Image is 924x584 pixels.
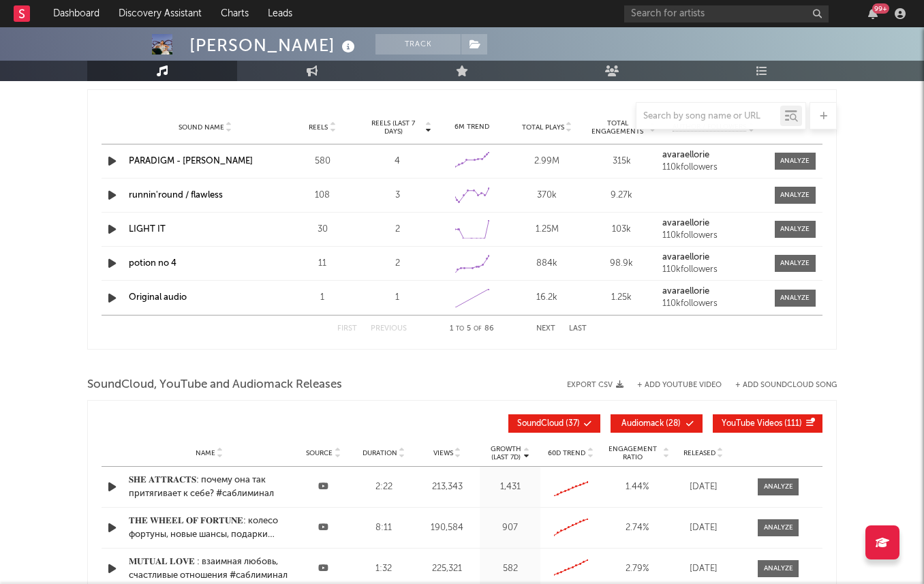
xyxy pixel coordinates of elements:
[363,449,397,457] span: Duration
[624,5,829,22] input: Search for artists
[306,449,333,457] span: Source
[636,111,780,122] input: Search by song name or URL
[363,155,431,168] div: 4
[536,325,555,333] button: Next
[513,155,581,168] div: 2.99M
[588,257,656,271] div: 98.9k
[363,291,431,305] div: 1
[662,253,709,262] strong: avaraellorie
[569,325,587,333] button: Last
[548,449,585,457] span: 60D Trend
[288,155,356,168] div: 580
[722,382,837,389] button: + Add SoundCloud Song
[604,445,661,461] span: Engagement Ratio
[129,555,290,582] a: 𝐌𝐔𝐓𝐔𝐀𝐋 𝐋𝐎𝐕𝐄 : взаимная любовь, счастливые отношения #саблиминал
[662,299,765,309] div: 110k followers
[662,253,765,262] a: avaraellorie
[567,381,623,389] button: Export CSV
[418,480,477,494] div: 213,343
[491,445,521,453] p: Growth
[872,3,889,14] div: 99 +
[676,480,730,494] div: [DATE]
[623,382,722,389] div: + Add YouTube Video
[483,480,537,494] div: 1,431
[129,157,253,166] a: PARADIGM - [PERSON_NAME]
[87,377,342,393] span: SoundCloud, YouTube and Audiomack Releases
[456,326,464,332] span: to
[604,480,669,494] div: 1.44 %
[363,223,431,236] div: 2
[662,287,765,296] a: avaraellorie
[337,325,357,333] button: First
[288,223,356,236] div: 30
[434,321,509,337] div: 1 5 86
[662,231,765,241] div: 110k followers
[588,189,656,202] div: 9.27k
[418,562,477,576] div: 225,321
[129,225,166,234] a: LIGHT IT
[662,287,709,296] strong: avaraellorie
[357,562,411,576] div: 1:32
[433,449,453,457] span: Views
[637,382,722,389] button: + Add YouTube Video
[722,420,802,428] span: ( 111 )
[129,191,223,200] a: runnin'round / flawless
[662,163,765,172] div: 110k followers
[513,291,581,305] div: 16.2k
[588,223,656,236] div: 103k
[621,420,664,428] span: Audiomack
[418,521,477,535] div: 190,584
[357,480,411,494] div: 2:22
[588,291,656,305] div: 1.25k
[662,151,765,160] a: avaraellorie
[129,514,290,541] a: 𝐓𝐇𝐄 𝐖𝐇𝐄𝐄𝐋 𝐎𝐅 𝐅𝐎𝐑𝐓𝐔𝐍𝐄: колесо фортуны, новые шансы, подарки судьбы #саблиминал #subliminal
[662,265,765,275] div: 110k followers
[474,326,482,332] span: of
[676,562,730,576] div: [DATE]
[513,223,581,236] div: 1.25M
[662,219,709,228] strong: avaraellorie
[363,189,431,202] div: 3
[662,151,709,159] strong: avaraellorie
[129,293,187,302] a: Original audio
[588,155,656,168] div: 315k
[189,34,358,57] div: [PERSON_NAME]
[508,414,600,433] button: SoundCloud(37)
[735,382,837,389] button: + Add SoundCloud Song
[683,449,715,457] span: Released
[357,521,411,535] div: 8:11
[491,453,521,461] p: (Last 7d)
[196,449,215,457] span: Name
[604,562,669,576] div: 2.79 %
[722,420,782,428] span: YouTube Videos
[513,189,581,202] div: 370k
[611,414,703,433] button: Audiomack(28)
[363,257,431,271] div: 2
[517,420,564,428] span: SoundCloud
[662,219,765,228] a: avaraellorie
[375,34,461,55] button: Track
[288,291,356,305] div: 1
[371,325,407,333] button: Previous
[288,189,356,202] div: 108
[517,420,580,428] span: ( 37 )
[288,257,356,271] div: 11
[483,521,537,535] div: 907
[676,521,730,535] div: [DATE]
[619,420,682,428] span: ( 28 )
[604,521,669,535] div: 2.74 %
[513,257,581,271] div: 884k
[129,474,290,500] a: 𝐒𝐇𝐄 𝐀𝐓𝐓𝐑𝐀𝐂𝐓𝐒: почему она так притягивает к cебе? #саблиминал
[868,8,878,19] button: 99+
[129,259,176,268] a: potion no 4
[713,414,822,433] button: YouTube Videos(111)
[483,562,537,576] div: 582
